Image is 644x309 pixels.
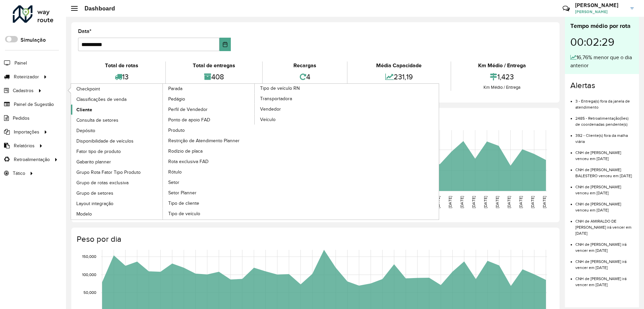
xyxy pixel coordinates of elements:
div: Km Médio / Entrega [453,62,551,70]
li: CNH de [PERSON_NAME] irá vencer em [DATE] [575,271,634,288]
a: Setor Planner [163,188,255,198]
text: 50,000 [83,291,96,295]
li: CNH de [PERSON_NAME] venceu em [DATE] [575,196,634,213]
span: Setor [168,179,179,186]
a: Cliente [71,105,163,115]
a: Gabarito planner [71,157,163,167]
span: Grupo Rota Fator Tipo Produto [76,169,141,176]
li: 392 - Cliente(s) fora da malha viária [575,127,634,145]
a: Rota exclusiva FAD [163,156,255,166]
span: Rota exclusiva FAD [168,158,209,165]
div: Km Médio / Entrega [453,84,551,91]
a: Tipo de veículo RN [163,84,347,220]
a: Classificações de venda [71,94,163,104]
span: Tático [13,170,25,177]
span: Veículo [260,116,276,123]
span: Cliente [76,106,92,113]
text: 100,000 [82,272,96,277]
a: Layout integração [71,198,163,208]
span: Grupo de setores [76,190,113,197]
span: Pedidos [13,115,30,122]
a: Disponibilidade de veículos [71,136,163,146]
a: Parada [71,84,255,220]
h2: Dashboard [78,5,115,12]
li: 3 - Entrega(s) fora da janela de atendimento [575,93,634,110]
a: Rótulo [163,167,255,177]
text: [DATE] [471,196,476,208]
div: 408 [168,70,260,84]
span: Setor Planner [168,189,196,196]
span: Cadastros [13,87,34,94]
text: [DATE] [495,196,499,208]
li: CNH de [PERSON_NAME] irá vencer em [DATE] [575,254,634,271]
text: [DATE] [483,196,488,208]
span: Checkpoint [76,85,100,92]
a: Pedágio [163,94,255,104]
li: CNH de [PERSON_NAME] venceu em [DATE] [575,145,634,162]
span: Gabarito planner [76,158,111,165]
span: Layout integração [76,200,113,207]
a: Grupo Rota Fator Tipo Produto [71,167,163,177]
text: [DATE] [507,196,511,208]
span: Disponibilidade de veículos [76,138,134,145]
li: CNH de AMIRALDO DE [PERSON_NAME] irá vencer em [DATE] [575,213,634,236]
span: Tipo de cliente [168,200,199,207]
button: Choose Date [219,38,231,51]
label: Simulação [21,36,46,44]
a: Checkpoint [71,84,163,94]
span: Transportadora [260,95,292,102]
h4: Peso por dia [77,234,553,244]
a: Modelo [71,209,163,219]
div: 231,19 [349,70,449,84]
a: Tipo de cliente [163,198,255,208]
a: Grupo de rotas exclusiva [71,178,163,188]
a: Produto [163,125,255,135]
div: Tempo médio por rota [570,22,634,31]
span: Ponto de apoio FAD [168,116,210,123]
text: [DATE] [530,196,535,208]
span: Consulta de setores [76,117,118,124]
a: Depósito [71,125,163,136]
h4: Alertas [570,81,634,90]
text: [DATE] [542,196,546,208]
span: Modelo [76,210,92,218]
a: Tipo de veículo [163,208,255,219]
div: 00:02:29 [570,31,634,53]
a: Ponto de apoio FAD [163,115,255,125]
span: Relatórios [14,142,35,149]
span: Classificações de venda [76,96,127,103]
span: Vendedor [260,106,281,113]
a: Grupo de setores [71,188,163,198]
a: Setor [163,177,255,187]
label: Data [78,27,92,35]
a: Contato Rápido [559,1,573,16]
span: Tipo de veículo RN [260,85,300,92]
span: Rodízio de placa [168,148,203,155]
span: [PERSON_NAME] [575,9,625,15]
li: 2485 - Retroalimentação(ões) de coordenadas pendente(s) [575,110,634,127]
span: Painel de Sugestão [14,101,54,108]
div: 16,76% menor que o dia anterior [570,53,634,70]
a: Vendedor [255,104,347,114]
div: 13 [80,70,164,84]
div: Média Capacidade [349,62,449,70]
a: Restrição de Atendimento Planner [163,136,255,146]
a: Transportadora [255,93,347,104]
span: Painel [14,60,27,67]
li: CNH de [PERSON_NAME] irá vencer em [DATE] [575,236,634,254]
h3: [PERSON_NAME] [575,2,625,8]
span: Depósito [76,127,95,134]
span: Parada [168,85,182,92]
text: [DATE] [518,196,523,208]
a: Fator tipo de produto [71,146,163,156]
div: 1,423 [453,70,551,84]
span: Perfil de Vendedor [168,106,208,113]
text: [DATE] [448,196,452,208]
span: Fator tipo de produto [76,148,121,155]
span: Grupo de rotas exclusiva [76,179,129,186]
li: CNH de [PERSON_NAME] BALESTERO venceu em [DATE] [575,162,634,179]
text: [DATE] [460,196,464,208]
span: Importações [14,128,39,136]
span: Produto [168,127,185,134]
li: CNH de [PERSON_NAME] venceu em [DATE] [575,179,634,196]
